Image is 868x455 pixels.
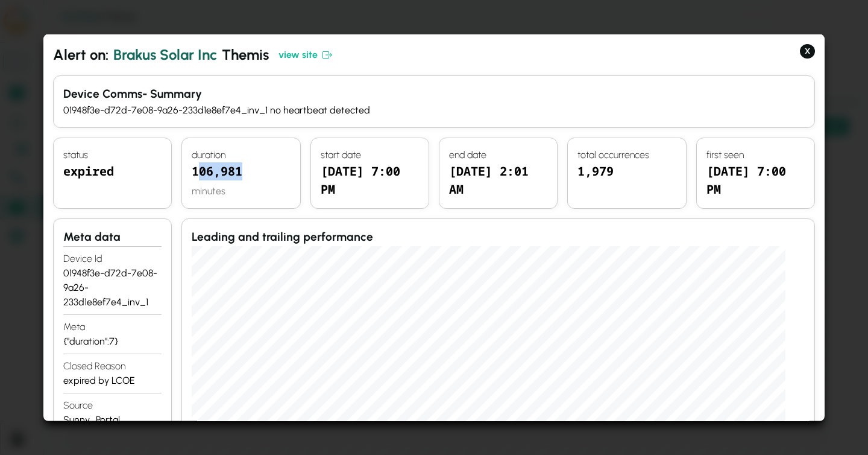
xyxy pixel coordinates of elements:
div: 106,981 [192,162,290,183]
a: view site [278,48,332,62]
span: Brakus Solar Inc [113,44,217,66]
div: expired by LCOE [63,373,162,387]
span: device comms [63,87,142,101]
h4: total occurrences [577,147,676,162]
h4: duration [192,147,290,162]
div: 1,979 [577,162,676,198]
div: [DATE] 7:00 PM [321,162,419,198]
h4: closed reason [63,358,162,373]
h4: meta [63,319,162,334]
div: Sunny_Portal [63,412,162,427]
h4: end date [449,147,547,162]
h4: device id [63,251,162,266]
h4: Source [63,398,162,412]
div: minutes [192,183,290,198]
div: [DATE] 7:00 PM [706,162,805,198]
h4: start date [321,147,419,162]
h3: Meta data [63,228,162,246]
div: 01948f3e-d72d-7e08-9a26-233d1e8ef7e4_inv_1 no heartbeat detected [63,103,805,117]
div: expired [63,162,162,198]
h4: status [63,147,162,162]
div: 01948f3e-d72d-7e08-9a26-233d1e8ef7e4_inv_1 [63,266,162,309]
h3: Leading and trailing performance [192,228,805,246]
div: {"duration":7} [63,334,162,348]
h4: first seen [706,147,805,162]
h3: - Summary [63,86,805,103]
button: X [800,44,815,59]
div: [DATE] 2:01 AM [449,162,547,198]
h2: Alert on: Themis [53,44,815,66]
